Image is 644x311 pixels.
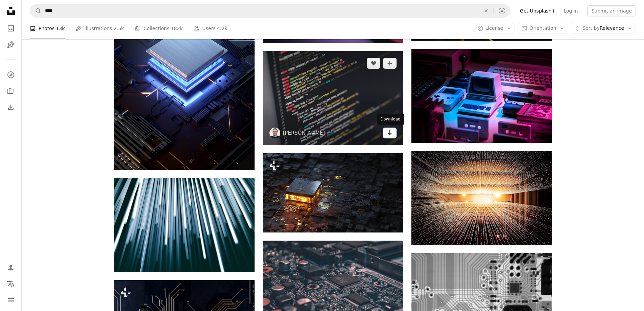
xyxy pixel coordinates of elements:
[4,38,18,51] a: Illustrations
[383,128,397,138] a: Download
[4,22,18,35] a: Photos
[411,151,552,245] img: worm's eye-view photography of ceiling
[283,130,325,136] a: [PERSON_NAME]
[559,5,582,16] a: Log in
[263,284,403,290] a: macro photography of black circuit board
[263,153,403,232] img: Central Computer Processors CPU concept. 3d rendering,conceptual image.
[263,190,403,196] a: Central Computer Processors CPU concept. 3d rendering,conceptual image.
[516,5,559,16] a: Get Unsplash+
[4,261,18,274] a: Log in / Sign up
[582,25,624,32] span: Relevance
[582,25,599,31] span: Sort by
[114,222,255,228] a: white and black digital wallpaper
[4,277,18,291] button: Language
[494,4,510,17] button: Visual search
[30,4,510,18] form: Find visuals sitewide
[269,128,280,138] img: Go to Ilya Pavlov's profile
[383,58,397,69] button: Add to Collection
[114,178,255,272] img: white and black digital wallpaper
[4,84,18,98] a: Collections
[479,4,494,17] button: Clear
[411,49,552,143] img: vintage gray game console and joystick
[114,54,255,61] a: Central Computer Processors CPU concept. 3d rendering,conceptual image.
[4,101,18,114] a: Download History
[367,58,380,69] button: Like
[193,18,227,39] a: Users 4.2k
[587,5,636,16] button: Submit an image
[217,25,227,32] span: 4.2k
[4,293,18,307] button: Menu
[263,51,403,145] img: monitor showing Java programming
[76,18,124,39] a: Illustrations 2.5k
[518,23,568,34] button: Orientation
[30,4,42,17] button: Search Unsplash
[171,25,183,32] span: 182k
[263,95,403,101] a: monitor showing Java programming
[135,18,183,39] a: Collections 182k
[529,25,556,31] span: Orientation
[377,114,404,125] div: Download
[411,195,552,201] a: worm's eye-view photography of ceiling
[485,25,503,31] span: License
[114,25,124,32] span: 2.5k
[474,23,515,34] button: License
[411,93,552,99] a: vintage gray game console and joystick
[4,4,18,19] a: Home — Unsplash
[571,23,636,34] button: Sort byRelevance
[4,68,18,82] a: Explore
